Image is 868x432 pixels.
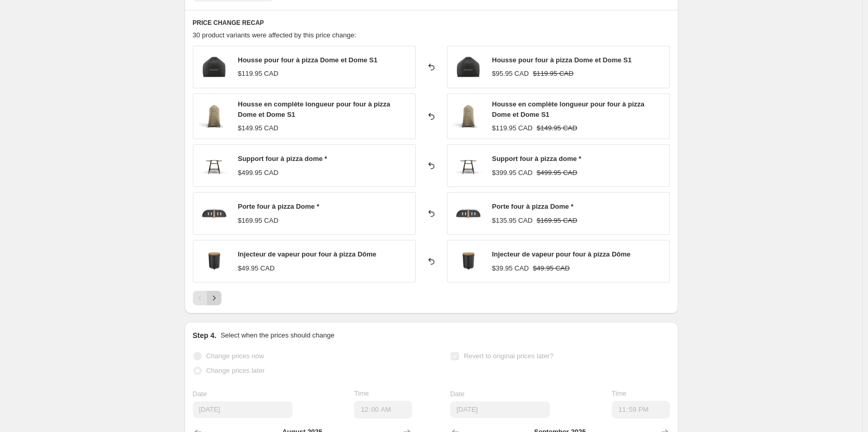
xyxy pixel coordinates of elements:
[238,69,279,79] div: $119.95 CAD
[453,246,484,277] img: Artboard_2_2ec12da0-3480-4702-b736-527557ff0ad6_80x.png
[612,389,626,397] span: Time
[492,123,533,133] div: $119.95 CAD
[199,150,230,181] img: DomeStand_80x.png
[492,69,529,79] div: $95.95 CAD
[492,203,574,210] span: Porte four à pizza Dome *
[453,150,484,181] img: DomeStand_80x.png
[533,69,573,79] strike: $119.95 CAD
[612,401,670,419] input: 12:00
[193,291,221,305] nav: Pagination
[238,215,279,226] div: $169.95 CAD
[492,250,631,258] span: Injecteur de vapeur pour four à pizza Dôme
[537,215,577,226] strike: $169.95 CAD
[492,100,645,118] span: Housse en complète longueur pour four à pizza Dome et Dome S1
[453,198,484,229] img: DomeDoor_80x.png
[199,101,230,132] img: Artboard_10_80x.png
[464,352,554,360] span: Revert to original prices later?
[238,203,320,210] span: Porte four à pizza Dome *
[199,246,230,277] img: Artboard_2_2ec12da0-3480-4702-b736-527557ff0ad6_80x.png
[193,19,670,27] h6: PRICE CHANGE RECAP
[238,155,327,163] span: Support four à pizza dome *
[238,100,390,118] span: Housse en complète longueur pour four à pizza Dome et Dome S1
[492,215,533,226] div: $135.95 CAD
[238,250,377,258] span: Injecteur de vapeur pour four à pizza Dôme
[193,390,207,398] span: Date
[199,51,230,83] img: Dome_Cover_80x.png
[537,123,577,133] strike: $149.95 CAD
[492,56,632,64] span: Housse pour four à pizza Dome et Dome S1
[238,56,378,64] span: Housse pour four à pizza Dome et Dome S1
[450,390,464,398] span: Date
[492,263,529,274] div: $39.95 CAD
[450,401,550,418] input: 10/14/2025
[207,291,221,305] button: Next
[238,263,275,274] div: $49.95 CAD
[537,168,577,178] strike: $499.95 CAD
[492,168,533,178] div: $399.95 CAD
[492,155,582,163] span: Support four à pizza dome *
[238,168,279,178] div: $499.95 CAD
[206,352,264,360] span: Change prices now
[533,263,570,274] strike: $49.95 CAD
[199,198,230,229] img: DomeDoor_80x.png
[453,101,484,132] img: Artboard_10_80x.png
[238,123,279,133] div: $149.95 CAD
[354,401,412,419] input: 12:00
[453,51,484,83] img: Dome_Cover_80x.png
[206,367,265,374] span: Change prices later
[193,401,293,418] input: 10/14/2025
[220,330,334,341] p: Select when the prices should change
[354,389,369,397] span: Time
[193,31,357,39] span: 30 product variants were affected by this price change:
[193,330,217,341] h2: Step 4.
